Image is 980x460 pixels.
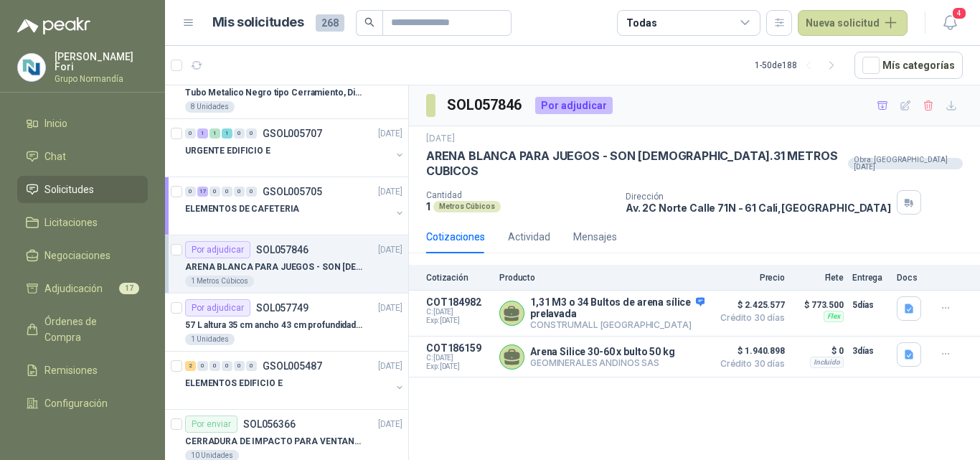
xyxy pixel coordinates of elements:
p: SOL057749 [256,303,308,313]
p: Entrega [852,273,888,283]
a: Chat [17,143,148,170]
span: 4 [951,6,967,20]
span: Negociaciones [44,248,110,263]
div: Por adjudicar [185,241,250,258]
a: Solicitudes [17,176,148,203]
p: CERRADURA DE IMPACTO PARA VENTANAS [185,435,364,449]
a: Por adjudicarSOL058312[DATE] Tubo Metalico Negro tipo Cerramiento, Diametro 1-1/2", Espesor 2mm, ... [165,61,408,119]
p: [DATE] [378,185,402,199]
a: 0 17 0 0 0 0 GSOL005705[DATE] ELEMENTOS DE CAFETERIA [185,183,405,229]
a: Por adjudicarSOL057749[DATE] 57 L altura 35 cm ancho 43 cm profundidad 39 cm1 Unidades [165,294,408,352]
div: 17 [197,187,208,197]
div: Flex [824,311,844,322]
div: Por enviar [185,416,237,433]
p: URGENTE EDIFICIO E [185,144,270,158]
button: Nueva solicitud [798,10,908,36]
span: Crédito 30 días [713,360,785,368]
span: Crédito 30 días [713,314,785,322]
div: Por adjudicar [185,299,250,316]
span: 17 [119,283,139,294]
p: Arena Silice 30-60 x bulto 50 kg [530,346,675,357]
p: $ 0 [793,342,844,360]
p: Precio [713,273,785,283]
div: Incluido [810,357,844,368]
p: [PERSON_NAME] Fori [55,52,148,72]
div: 1 Unidades [185,334,235,345]
div: 1 - 50 de 188 [755,54,843,77]
h3: SOL057846 [447,94,524,116]
div: Todas [626,15,656,31]
p: [DATE] [378,418,402,431]
p: Dirección [626,192,891,202]
img: Company Logo [18,54,45,81]
p: 5 días [852,296,888,314]
div: 2 [185,361,196,371]
div: 0 [234,187,245,197]
span: Solicitudes [44,182,94,197]
p: SOL056366 [243,419,296,429]
a: 0 1 1 1 0 0 GSOL005707[DATE] URGENTE EDIFICIO E [185,125,405,171]
p: 1,31 M3 o 34 Bultos de arena sílice prelavada [530,296,705,319]
span: Chat [44,149,66,164]
p: 57 L altura 35 cm ancho 43 cm profundidad 39 cm [185,319,364,332]
p: Cantidad [426,190,614,200]
p: Av. 2C Norte Calle 71N - 61 Cali , [GEOGRAPHIC_DATA] [626,202,891,214]
p: ARENA BLANCA PARA JUEGOS - SON [DEMOGRAPHIC_DATA].31 METROS CUBICOS [426,149,842,179]
div: Obra: [GEOGRAPHIC_DATA][DATE] [848,158,963,169]
a: Licitaciones [17,209,148,236]
div: Cotizaciones [426,229,485,245]
p: Cotización [426,273,491,283]
span: $ 1.940.898 [713,342,785,360]
p: GSOL005705 [263,187,322,197]
div: 0 [209,361,220,371]
span: 268 [316,14,344,32]
div: 0 [246,128,257,139]
a: Remisiones [17,357,148,384]
div: 1 Metros Cúbicos [185,276,254,287]
p: [DATE] [426,132,455,146]
div: 0 [185,187,196,197]
div: 0 [246,187,257,197]
span: Exp: [DATE] [426,316,491,325]
p: GSOL005487 [263,361,322,371]
p: Tubo Metalico Negro tipo Cerramiento, Diametro 1-1/2", Espesor 2mm, Longitud 6m [185,86,364,100]
div: Actividad [508,229,550,245]
span: Configuración [44,395,108,411]
span: search [364,17,374,27]
div: 1 [209,128,220,139]
div: 0 [234,361,245,371]
div: 0 [185,128,196,139]
a: Inicio [17,110,148,137]
p: CONSTRUMALL [GEOGRAPHIC_DATA] [530,319,705,330]
div: 1 [222,128,232,139]
a: Órdenes de Compra [17,308,148,351]
div: 0 [222,187,232,197]
div: 0 [246,361,257,371]
p: [DATE] [378,127,402,141]
a: Por adjudicarSOL057846[DATE] ARENA BLANCA PARA JUEGOS - SON [DEMOGRAPHIC_DATA].31 METROS CUBICOS1... [165,235,408,294]
div: Metros Cúbicos [433,201,501,212]
span: Licitaciones [44,215,98,230]
span: Remisiones [44,362,98,378]
a: Manuales y ayuda [17,423,148,450]
span: C: [DATE] [426,308,491,316]
p: SOL057846 [256,245,308,255]
p: [DATE] [378,301,402,315]
div: 1 [197,128,208,139]
p: Producto [499,273,705,283]
h1: Mis solicitudes [212,12,304,33]
div: 0 [234,128,245,139]
div: 0 [209,187,220,197]
p: [DATE] [378,243,402,257]
p: ELEMENTOS DE CAFETERIA [185,202,299,216]
p: COT184982 [426,296,491,308]
button: 4 [937,10,963,36]
p: Docs [897,273,925,283]
p: GEOMINERALES ANDINOS SAS [530,357,675,368]
span: Órdenes de Compra [44,314,134,345]
div: 0 [222,361,232,371]
div: 0 [197,361,208,371]
span: Exp: [DATE] [426,362,491,371]
span: C: [DATE] [426,354,491,362]
p: ARENA BLANCA PARA JUEGOS - SON [DEMOGRAPHIC_DATA].31 METROS CUBICOS [185,260,364,274]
